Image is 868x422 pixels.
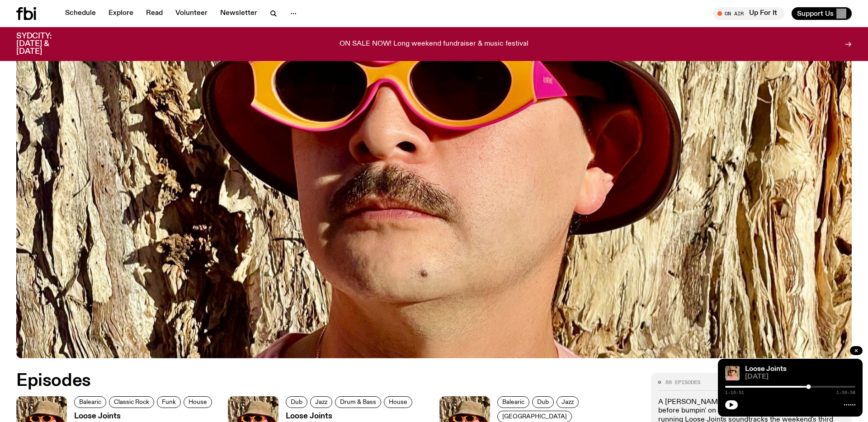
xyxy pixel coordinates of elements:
a: Balearic [497,396,529,408]
span: Dub [291,399,302,405]
span: House [189,399,207,405]
span: Funk [162,399,176,405]
span: Balearic [79,399,101,405]
a: Dub [532,396,554,408]
button: Support Us [792,7,852,20]
a: Newsletter [215,7,263,20]
button: On AirUp For It [713,7,784,20]
span: House [389,399,407,405]
span: 1:59:58 [836,390,855,395]
a: Explore [103,7,139,20]
span: 1:16:51 [725,390,744,395]
a: Drum & Bass [335,396,381,408]
a: Volunteer [170,7,213,20]
span: [GEOGRAPHIC_DATA] [502,413,567,420]
a: Jazz [310,396,332,408]
h3: Loose Joints [74,413,215,420]
h2: Episodes [16,373,570,389]
a: Read [141,7,168,20]
a: Jazz [557,396,579,408]
span: Jazz [315,399,327,405]
a: Balearic [74,396,106,408]
span: Support Us [797,9,834,18]
h3: SYDCITY: [DATE] & [DATE] [16,33,74,56]
p: ON SALE NOW! Long weekend fundraiser & music festival [340,40,528,48]
h3: Loose Joints [286,413,415,420]
a: House [184,396,212,408]
span: Balearic [502,399,524,405]
a: Schedule [60,7,101,20]
a: Classic Rock [109,396,154,408]
img: Tyson stands in front of a paperbark tree wearing orange sunglasses, a suede bucket hat and a pin... [725,366,740,380]
a: Loose Joints [745,366,787,373]
a: Dub [286,396,307,408]
a: House [384,396,412,408]
span: Classic Rock [114,399,149,405]
span: Dub [537,399,549,405]
span: [DATE] [745,374,855,380]
span: 88 episodes [665,380,700,385]
span: Jazz [561,399,574,405]
a: Funk [157,396,181,408]
span: Drum & Bass [340,399,376,405]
